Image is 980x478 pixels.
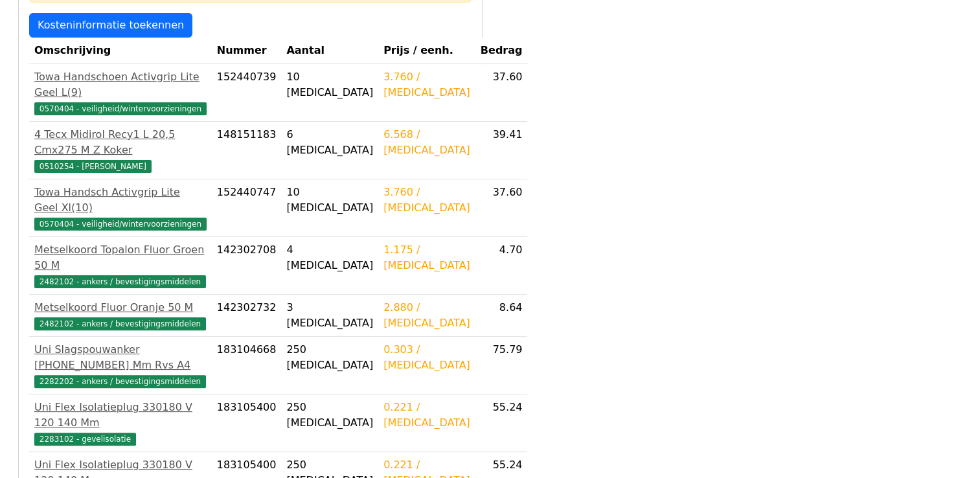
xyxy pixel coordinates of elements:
td: 142302708 [212,237,282,295]
div: 3.760 / [MEDICAL_DATA] [383,69,470,100]
a: Uni Flex Isolatieplug 330180 V 120 140 Mm2283102 - gevelisolatie [34,400,207,446]
td: 4.70 [475,237,528,295]
td: 142302732 [212,295,282,337]
th: Nummer [212,38,282,64]
div: 0.303 / [MEDICAL_DATA] [383,342,470,373]
div: 6 [MEDICAL_DATA] [286,127,373,158]
a: Kosteninformatie toekennen [29,13,192,38]
span: 2482102 - ankers / bevestigingsmiddelen [34,275,206,288]
div: 6.568 / [MEDICAL_DATA] [383,127,470,158]
div: Uni Slagspouwanker [PHONE_NUMBER] Mm Rvs A4 [34,342,207,373]
div: 10 [MEDICAL_DATA] [286,185,373,216]
th: Prijs / eenh. [378,38,475,64]
td: 37.60 [475,179,528,237]
a: Metselkoord Topalon Fluor Groen 50 M2482102 - ankers / bevestigingsmiddelen [34,242,207,289]
div: 1.175 / [MEDICAL_DATA] [383,242,470,273]
div: 4 Tecx Midirol Recy1 L 20,5 Cmx275 M Z Koker [34,127,207,158]
td: 183105400 [212,394,282,452]
div: 250 [MEDICAL_DATA] [286,342,373,373]
a: 4 Tecx Midirol Recy1 L 20,5 Cmx275 M Z Koker0510254 - [PERSON_NAME] [34,127,207,174]
span: 0570404 - veiligheid/wintervoorzieningen [34,218,207,231]
td: 39.41 [475,122,528,179]
div: 250 [MEDICAL_DATA] [286,400,373,431]
span: 2283102 - gevelisolatie [34,433,136,446]
div: 0.221 / [MEDICAL_DATA] [383,400,470,431]
div: 3.760 / [MEDICAL_DATA] [383,185,470,216]
td: 37.60 [475,64,528,122]
a: Towa Handsch Activgrip Lite Geel Xl(10)0570404 - veiligheid/wintervoorzieningen [34,185,207,231]
th: Aantal [281,38,378,64]
div: Towa Handschoen Activgrip Lite Geel L(9) [34,69,207,100]
div: Uni Flex Isolatieplug 330180 V 120 140 Mm [34,400,207,431]
div: Metselkoord Fluor Oranje 50 M [34,300,207,315]
a: Uni Slagspouwanker [PHONE_NUMBER] Mm Rvs A42282202 - ankers / bevestigingsmiddelen [34,342,207,389]
span: 0510254 - [PERSON_NAME] [34,160,152,173]
a: Metselkoord Fluor Oranje 50 M2482102 - ankers / bevestigingsmiddelen [34,300,207,331]
span: 2482102 - ankers / bevestigingsmiddelen [34,317,206,330]
span: 2282202 - ankers / bevestigingsmiddelen [34,375,206,388]
span: 0570404 - veiligheid/wintervoorzieningen [34,102,207,115]
td: 152440739 [212,64,282,122]
td: 75.79 [475,337,528,394]
td: 152440747 [212,179,282,237]
div: Towa Handsch Activgrip Lite Geel Xl(10) [34,185,207,216]
td: 148151183 [212,122,282,179]
div: Metselkoord Topalon Fluor Groen 50 M [34,242,207,273]
div: 2.880 / [MEDICAL_DATA] [383,300,470,331]
td: 55.24 [475,394,528,452]
th: Bedrag [475,38,528,64]
td: 8.64 [475,295,528,337]
th: Omschrijving [29,38,212,64]
div: 4 [MEDICAL_DATA] [286,242,373,273]
td: 183104668 [212,337,282,394]
div: 3 [MEDICAL_DATA] [286,300,373,331]
div: 10 [MEDICAL_DATA] [286,69,373,100]
a: Towa Handschoen Activgrip Lite Geel L(9)0570404 - veiligheid/wintervoorzieningen [34,69,207,116]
